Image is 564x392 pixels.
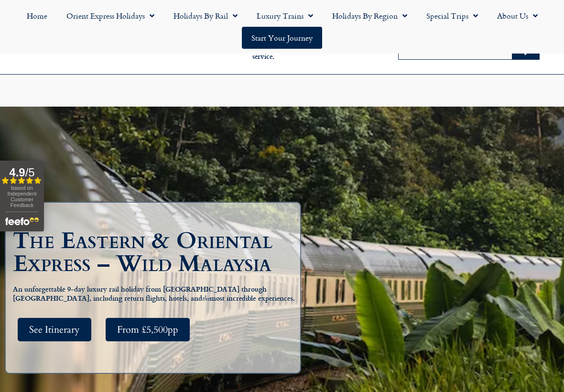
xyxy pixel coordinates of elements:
[18,318,91,341] a: See Itinerary
[13,285,298,304] h5: An unforgettable 9-day luxury rail holiday from [GEOGRAPHIC_DATA] through [GEOGRAPHIC_DATA], incl...
[17,5,57,27] a: Home
[164,5,247,27] a: Holidays by Rail
[488,5,547,27] a: About Us
[13,229,298,275] h1: The Eastern & Oriental Express – Wild Malaysia
[247,5,323,27] a: Luxury Trains
[117,324,178,336] span: From £5,500pp
[29,324,80,336] span: See Itinerary
[242,27,322,49] a: Start your Journey
[5,5,559,49] nav: Menu
[57,5,164,27] a: Orient Express Holidays
[153,34,374,61] h6: [DATE] to [DATE] 9am – 5pm Outside of these times please leave a message on our 24/7 enquiry serv...
[106,318,190,341] a: From £5,500pp
[323,5,417,27] a: Holidays by Region
[202,294,210,305] em: the
[417,5,488,27] a: Special Trips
